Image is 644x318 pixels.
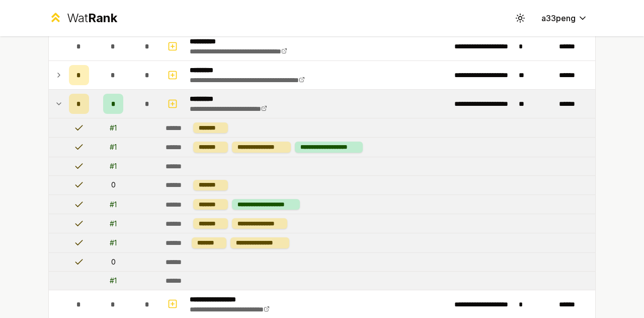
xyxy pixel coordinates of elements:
[110,219,117,229] div: # 1
[93,253,133,271] td: 0
[48,10,117,26] a: WatRank
[88,11,117,25] span: Rank
[67,10,117,26] div: Wat
[110,142,117,152] div: # 1
[110,161,117,171] div: # 1
[93,176,133,195] td: 0
[110,238,117,248] div: # 1
[110,123,117,133] div: # 1
[541,12,576,24] span: a33peng
[533,9,596,27] button: a33peng
[110,200,117,210] div: # 1
[110,276,117,286] div: # 1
